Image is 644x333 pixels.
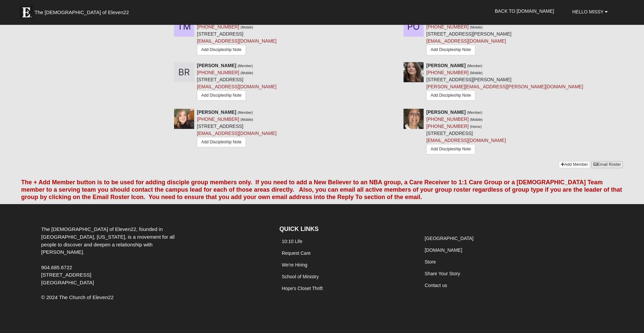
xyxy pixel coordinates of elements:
span: The [DEMOGRAPHIC_DATA] of Eleven22 [35,9,129,16]
img: Eleven22 logo [19,6,33,19]
a: [EMAIL_ADDRESS][DOMAIN_NAME] [197,38,276,44]
small: (Member) [237,64,253,68]
a: [EMAIL_ADDRESS][DOMAIN_NAME] [197,131,276,136]
div: The [DEMOGRAPHIC_DATA] of Eleven22, founded in [GEOGRAPHIC_DATA], [US_STATE], is a movement for a... [36,226,195,287]
a: [PHONE_NUMBER] [426,124,469,129]
a: Hello Missy [567,3,613,20]
a: [PHONE_NUMBER] [197,70,239,75]
a: Add Member [559,161,590,168]
a: [PERSON_NAME][EMAIL_ADDRESS][PERSON_NAME][DOMAIN_NAME] [426,84,583,89]
span: [GEOGRAPHIC_DATA] [41,280,94,285]
strong: [PERSON_NAME] [197,109,236,115]
a: [PHONE_NUMBER] [426,116,469,122]
a: Email Roster [591,161,623,168]
small: (Home) [470,125,482,129]
a: Add Discipleship Note [197,90,246,101]
a: [EMAIL_ADDRESS][DOMAIN_NAME] [426,138,506,143]
div: [STREET_ADDRESS] [197,109,276,149]
a: Store [425,259,436,265]
a: Contact us [425,283,447,288]
a: Add Discipleship Note [197,45,246,55]
small: (Mobile) [240,71,253,75]
small: (Mobile) [470,25,483,29]
a: [PHONE_NUMBER] [197,24,239,30]
small: (Mobile) [240,117,253,122]
h4: QUICK LINKS [279,226,412,233]
div: [STREET_ADDRESS][PERSON_NAME] [426,62,583,104]
font: The + Add Member button is to be used for adding disciple group members only. If you need to add ... [21,179,622,200]
small: (Member) [237,110,253,114]
a: Add Discipleship Note [197,137,246,147]
strong: [PERSON_NAME] [197,63,236,68]
a: Add Discipleship Note [426,144,475,154]
a: [PHONE_NUMBER] [197,116,239,122]
a: Request Care [282,250,311,256]
small: (Mobile) [470,117,483,122]
a: Add Discipleship Note [426,45,475,55]
a: [DOMAIN_NAME] [425,247,462,253]
a: We're Hiring [282,262,307,268]
a: Back to [DOMAIN_NAME] [490,3,559,19]
span: Hello Missy [572,9,603,14]
a: [EMAIL_ADDRESS][DOMAIN_NAME] [197,84,276,89]
div: [STREET_ADDRESS] [197,16,276,57]
a: [PHONE_NUMBER] [426,70,469,75]
a: Add Discipleship Note [426,90,475,101]
a: The [DEMOGRAPHIC_DATA] of Eleven22 [16,2,150,19]
a: [GEOGRAPHIC_DATA] [425,236,474,241]
span: © 2024 The Church of Eleven22 [41,294,114,300]
strong: [PERSON_NAME] [426,63,466,68]
small: (Member) [467,64,482,68]
small: (Member) [467,110,482,114]
a: Share Your Story [425,271,460,276]
small: (Mobile) [240,25,253,29]
div: [STREET_ADDRESS][PERSON_NAME] [426,16,512,57]
a: School of Ministry [282,274,319,279]
a: Hope's Closet Thrift [282,286,323,291]
a: [EMAIL_ADDRESS][DOMAIN_NAME] [426,38,506,44]
div: [STREET_ADDRESS] [197,62,276,102]
div: [STREET_ADDRESS] [426,109,506,156]
a: 10:10 Life [282,239,303,244]
a: [PHONE_NUMBER] [426,24,469,30]
strong: [PERSON_NAME] [426,109,466,115]
small: (Mobile) [470,71,483,75]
